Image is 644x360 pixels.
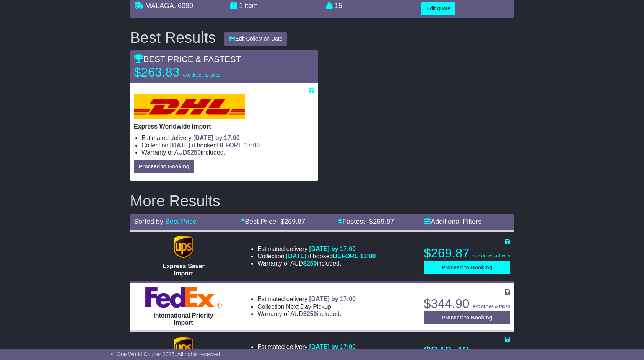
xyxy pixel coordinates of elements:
[193,135,240,141] span: [DATE] by 17:00
[424,261,510,274] button: Proceed to Booking
[134,54,241,64] span: BEST PRICE & FASTEST
[224,32,288,46] button: Edit Collection Date
[145,287,222,308] img: FedEx Express: International Priority Import
[239,2,243,10] span: 1
[134,123,314,130] p: Express Worldwide Import
[424,311,510,324] button: Proceed to Booking
[473,304,510,309] span: exc duties & taxes
[111,351,222,357] span: © One World Courier 2025. All rights reserved.
[141,134,314,142] li: Estimated delivery
[217,142,242,148] span: BEFORE
[257,310,356,318] li: Warranty of AUD included.
[303,260,317,267] span: $
[424,246,510,261] p: $269.87
[187,149,201,156] span: $
[145,2,174,10] span: MALAGA
[309,344,356,350] span: [DATE] by 17:00
[134,218,163,225] span: Sorted by
[190,149,201,156] span: 250
[183,72,220,78] span: exc duties & taxes
[309,296,356,302] span: [DATE] by 17:00
[141,149,314,156] li: Warranty of AUD included.
[170,142,260,148] span: if booked
[174,2,193,10] span: , 6090
[424,296,510,311] p: $344.90
[338,218,394,225] a: Fastest- $269.87
[134,65,229,80] p: $263.83
[174,236,193,259] img: UPS (new): Express Saver Import
[365,218,394,225] span: - $
[244,142,260,148] span: 17:00
[286,253,306,259] span: [DATE]
[307,260,317,267] span: 250
[276,218,305,225] span: - $
[335,2,342,10] span: 15
[174,337,193,360] img: UPS (new): Expedited Import
[241,218,305,225] a: Best Price- $269.87
[257,295,356,303] li: Estimated delivery
[245,2,258,10] span: item
[473,253,510,259] span: exc duties & taxes
[134,160,194,173] button: Proceed to Booking
[162,263,204,277] span: Express Saver Import
[360,253,376,259] span: 13:00
[257,303,356,310] li: Collection
[309,246,356,252] span: [DATE] by 17:00
[257,245,376,252] li: Estimated delivery
[424,218,481,225] a: Additional Filters
[257,260,376,267] li: Warranty of AUD included.
[126,29,220,46] div: Best Results
[421,2,455,15] button: Edit quote
[373,218,394,225] span: 269.87
[303,311,317,317] span: $
[284,218,305,225] span: 269.87
[153,312,213,326] span: International Priority Import
[333,253,358,259] span: BEFORE
[307,311,317,317] span: 250
[286,253,376,259] span: if booked
[130,192,514,209] h2: More Results
[286,303,331,310] span: Next Day Pickup
[424,344,510,359] p: $349.48
[257,343,376,350] li: Estimated delivery
[170,142,190,148] span: [DATE]
[257,252,376,260] li: Collection
[165,218,197,225] a: Best Price
[134,94,245,119] img: DHL: Express Worldwide Import
[141,142,314,149] li: Collection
